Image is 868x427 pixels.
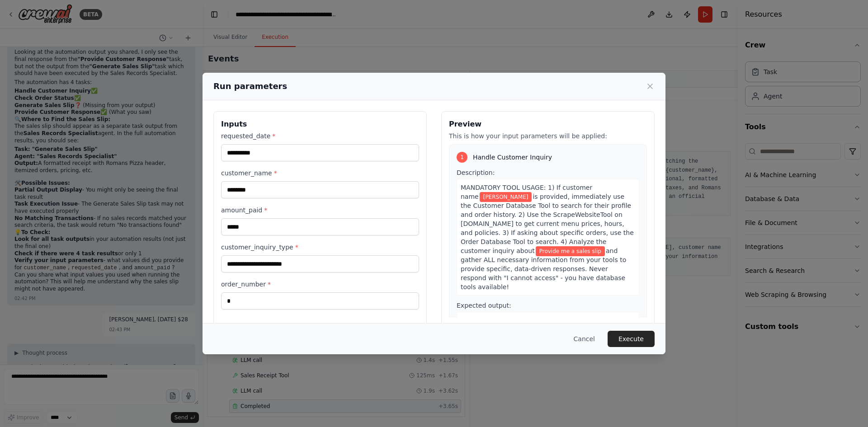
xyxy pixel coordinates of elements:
button: Execute [608,331,655,347]
label: customer_name [221,169,419,178]
button: Cancel [566,331,602,347]
span: and gather ALL necessary information from your tools to provide specific, data-driven responses. ... [461,247,626,291]
span: Variable: customer_inquiry_type [536,246,605,256]
h2: Run parameters [213,80,287,93]
span: Variable: customer_name [480,192,532,202]
div: 1 [457,152,467,163]
span: Handle Customer Inquiry [473,153,552,162]
label: customer_inquiry_type [221,243,419,252]
span: A detailed analysis including: actual customer profile data from the database (if name provided),... [461,317,629,369]
h3: Preview [449,119,647,130]
span: MANDATORY TOOL USAGE: 1) If customer name [461,184,592,200]
p: This is how your input parameters will be applied: [449,131,647,141]
label: order_number [221,280,419,289]
label: amount_paid [221,206,419,215]
h3: Inputs [221,119,419,130]
span: Description: [457,169,495,176]
label: requested_date [221,131,419,141]
span: is provided, immediately use the Customer Database Tool to search for their profile and order his... [461,193,634,254]
span: Expected output: [457,302,511,309]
